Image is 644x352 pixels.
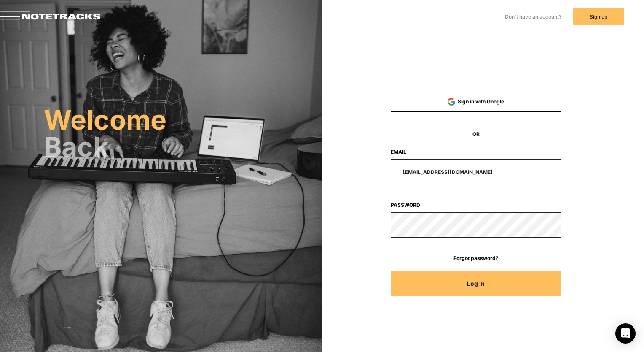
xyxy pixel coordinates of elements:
span: OR [391,130,561,138]
h2: Back [44,135,322,159]
label: Email [391,148,561,156]
button: Sign in with Google [391,92,561,112]
input: email@address.com [391,159,561,184]
span: Sign in with Google [458,98,504,105]
label: Password [391,201,561,209]
a: Forgot password? [391,255,561,262]
button: Log In [391,271,561,296]
div: Open Intercom Messenger [615,323,636,344]
button: Sign up [573,8,624,25]
label: Don't have an account? [505,13,561,21]
h2: Welcome [44,108,322,132]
